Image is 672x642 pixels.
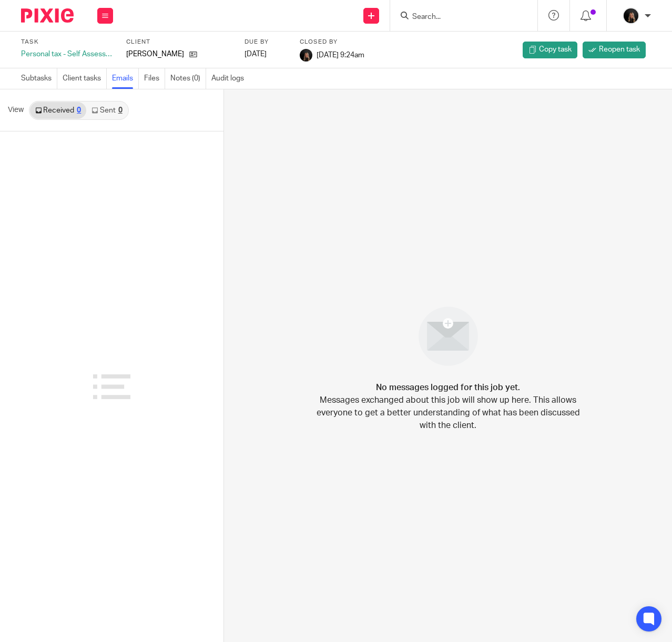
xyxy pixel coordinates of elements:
[245,49,287,59] div: [DATE]
[411,13,506,22] input: Search
[63,68,107,89] a: Client tasks
[126,49,184,59] p: [PERSON_NAME]
[21,8,74,23] img: Pixie
[309,394,587,432] p: Messages exchanged about this job will show up here. This allows everyone to get a better underst...
[77,107,81,114] div: 0
[317,52,364,59] span: [DATE] 9:24am
[21,68,57,89] a: Subtasks
[144,68,165,89] a: Files
[211,68,249,89] a: Audit logs
[8,105,24,116] span: View
[21,49,113,59] div: Personal tax - Self Assessment
[170,68,206,89] a: Notes (0)
[599,44,640,55] span: Reopen task
[21,38,113,46] label: Task
[412,300,485,373] img: image
[623,7,639,24] img: 455A9867.jpg
[523,42,577,58] a: Copy task
[300,49,312,62] img: 455A9867.jpg
[30,102,86,119] a: Received0
[583,42,646,58] a: Reopen task
[539,44,572,55] span: Copy task
[245,38,287,46] label: Due by
[376,381,520,394] h4: No messages logged for this job yet.
[126,38,231,46] label: Client
[112,68,139,89] a: Emails
[300,38,364,46] label: Closed by
[86,102,127,119] a: Sent0
[118,107,123,114] div: 0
